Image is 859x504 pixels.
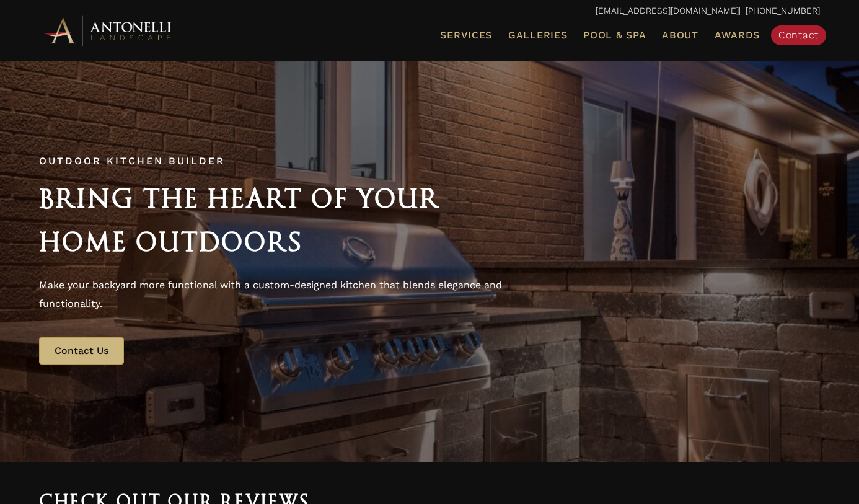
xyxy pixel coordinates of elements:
[778,29,819,41] span: Contact
[771,25,826,45] a: Contact
[39,337,124,365] a: Contact Us
[583,29,646,41] span: Pool & Spa
[508,29,567,41] span: Galleries
[662,30,698,40] span: About
[710,27,765,43] a: Awards
[39,14,175,48] img: Antonelli Horizontal Logo
[435,27,497,43] a: Services
[596,6,739,15] a: [EMAIL_ADDRESS][DOMAIN_NAME]
[39,183,441,257] span: Bring the Heart of Your Home Outdoors
[503,27,572,43] a: Galleries
[39,155,225,167] span: Outdoor Kitchen Builder
[578,27,651,43] a: Pool & Spa
[715,29,760,41] span: Awards
[657,27,703,43] a: About
[440,30,492,40] span: Services
[39,279,502,309] span: Make your backyard more functional with a custom-designed kitchen that blends elegance and functi...
[55,345,108,356] span: Contact Us
[39,3,820,19] p: | [PHONE_NUMBER]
